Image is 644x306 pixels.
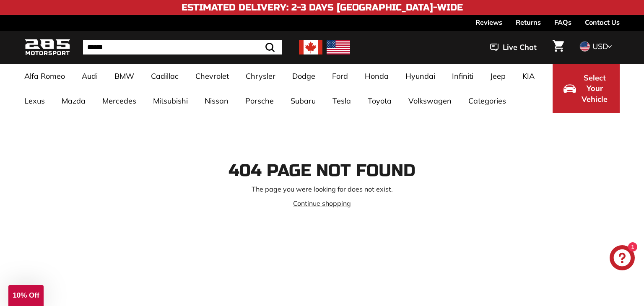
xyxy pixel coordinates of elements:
[607,245,637,272] inbox-online-store-chat: Shopify online store chat
[324,64,356,88] a: Ford
[514,64,543,88] a: KIA
[16,64,73,88] a: Alfa Romeo
[356,64,397,88] a: Honda
[24,38,70,57] img: Logo_285_Motorsport_areodynamics_components
[73,64,106,88] a: Audi
[554,15,571,29] a: FAQs
[53,88,94,113] a: Mazda
[16,88,53,113] a: Lexus
[585,15,620,29] a: Contact Us
[482,64,514,88] a: Jeep
[359,88,400,113] a: Toyota
[94,88,145,113] a: Mercedes
[400,88,460,113] a: Volkswagen
[143,64,187,88] a: Cadillac
[237,88,282,113] a: Porsche
[503,42,537,53] span: Live Chat
[475,15,502,29] a: Reviews
[479,37,548,58] button: Live Chat
[580,73,609,105] span: Select Your Vehicle
[282,88,324,113] a: Subaru
[444,64,482,88] a: Infiniti
[324,88,359,113] a: Tesla
[516,15,541,29] a: Returns
[460,88,514,113] a: Categories
[145,88,196,113] a: Mitsubishi
[284,64,324,88] a: Dodge
[8,285,44,306] div: 10% Off
[106,64,143,88] a: BMW
[397,64,444,88] a: Hyundai
[182,3,463,13] h4: Estimated Delivery: 2-3 Days [GEOGRAPHIC_DATA]-Wide
[592,41,608,51] span: USD
[293,199,351,207] a: Continue shopping
[548,33,569,62] a: Cart
[187,64,237,88] a: Chevrolet
[237,64,284,88] a: Chrysler
[83,40,282,54] input: Search
[553,64,620,113] button: Select Your Vehicle
[196,88,237,113] a: Nissan
[13,291,39,299] span: 10% Off
[24,161,620,180] h1: 404 Page Not Found
[24,184,620,194] p: The page you were looking for does not exist.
